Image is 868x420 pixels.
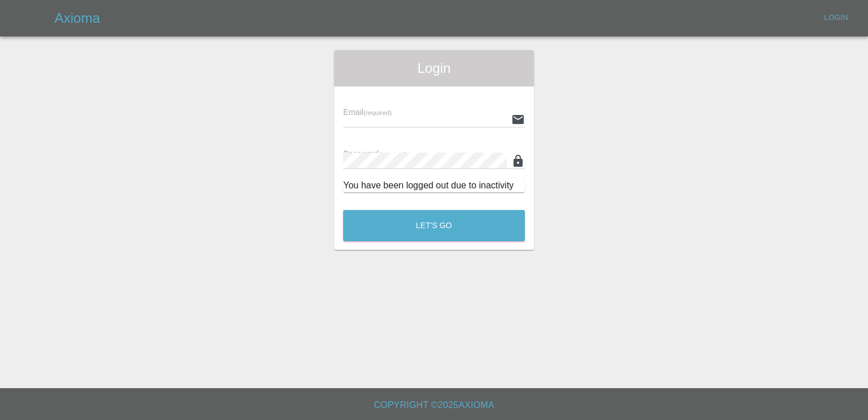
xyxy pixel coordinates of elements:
[379,151,407,158] small: (required)
[343,179,525,192] div: You have been logged out due to inactivity
[343,108,391,117] span: Email
[343,59,525,77] span: Login
[55,9,100,27] h5: Axioma
[364,109,392,116] small: (required)
[818,9,854,27] a: Login
[343,210,525,241] button: Let's Go
[9,397,859,413] h6: Copyright © 2025 Axioma
[343,149,407,158] span: Password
